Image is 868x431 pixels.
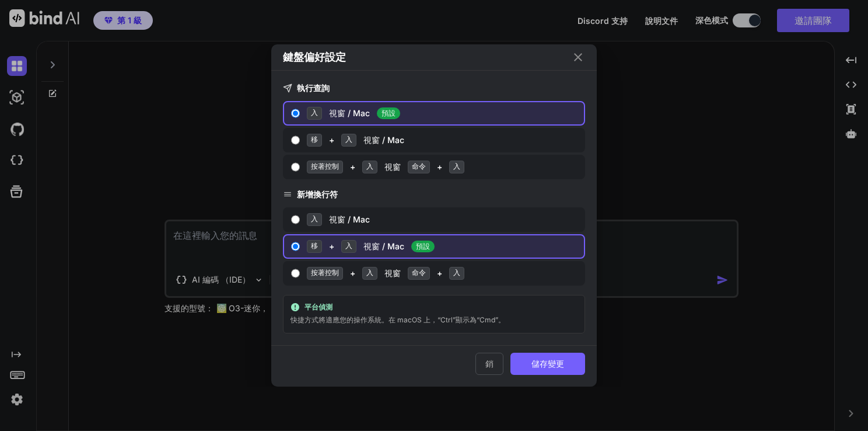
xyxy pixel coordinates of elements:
[362,267,377,280] span: 入
[571,50,585,64] button: 近
[297,82,330,94] font: 執行查詢
[411,241,435,252] span: 預設
[449,161,464,173] span: 入
[307,267,579,280] div: + +
[329,214,370,225] font: 視窗 / Mac
[412,163,426,171] font: 命令
[291,109,300,118] input: 入視窗 / Mac 預設
[307,213,322,226] span: 入
[291,215,300,224] input: 入視窗 / Mac
[307,107,322,120] span: 入
[384,161,401,173] font: 視窗
[341,240,356,253] span: 入
[363,134,404,146] font: 視窗 / Mac
[307,134,322,147] span: 移
[341,134,356,147] span: 入
[307,161,579,173] div: + +
[307,240,322,253] span: 移
[291,242,300,251] input: 移+入視窗 / Mac預設
[283,49,346,65] h2: 鍵盤偏好設定
[307,134,579,147] div: +
[329,107,370,119] font: 視窗 / Mac
[412,269,426,277] font: 命令
[475,353,503,375] button: 銷
[311,269,339,277] font: 按著控制
[311,163,339,171] font: 按著控制
[290,314,577,326] div: 快捷方式將適應您的操作系統。在 macOS 上，“Ctrl”顯示為“Cmd”。
[291,135,300,145] input: 移+入視窗 / Mac
[363,241,404,252] font: 視窗 / Mac
[377,107,400,119] span: 預設
[384,267,401,279] font: 視窗
[307,240,579,253] div: +
[362,161,377,173] span: 入
[291,162,300,172] input: 按著控制+入 視窗 命令+入
[510,353,585,375] button: 儲存變更
[449,267,464,280] span: 入
[304,303,332,312] font: 平台偵測
[291,269,300,278] input: 按著控制+入 視窗 命令+入
[297,189,338,200] font: 新增換行符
